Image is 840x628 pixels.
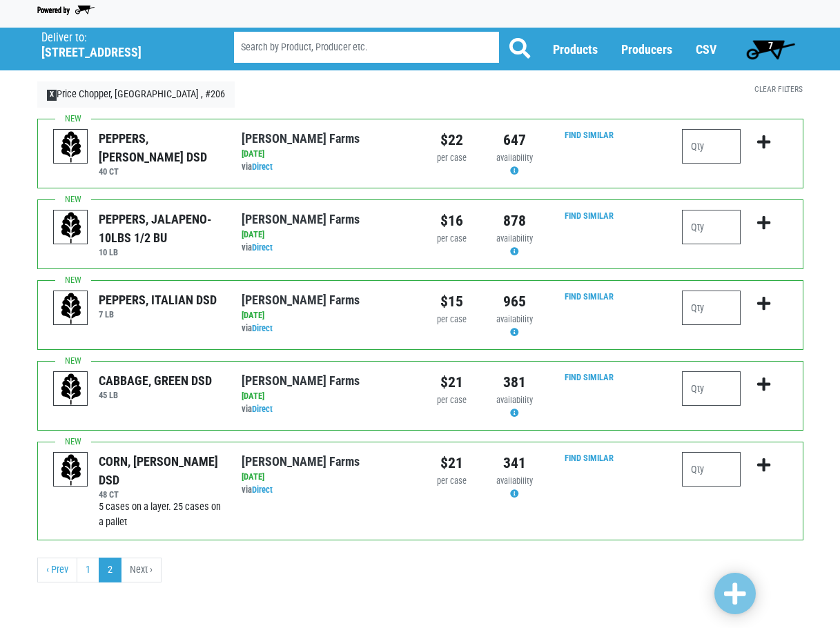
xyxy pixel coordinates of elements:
[496,233,533,244] span: availability
[54,130,88,164] img: placeholder-variety-43d6402dacf2d531de610a020419775a.svg
[431,452,473,474] div: $21
[740,35,801,63] a: 7
[41,28,209,60] span: Price Chopper, Rome , #206 (1790 Black River Blvd, Rome, NY 13440, USA)
[242,161,409,174] div: via
[252,484,273,495] a: Direct
[37,81,235,108] a: XPrice Chopper, [GEOGRAPHIC_DATA] , #206
[682,452,741,487] input: Qty
[37,558,77,582] a: previous
[41,31,199,45] p: Deliver to:
[431,475,473,488] div: per case
[77,558,99,582] a: 1
[496,395,533,405] span: availability
[565,453,614,463] a: Find Similar
[494,129,536,151] div: 647
[242,242,409,255] div: via
[242,228,409,242] div: [DATE]
[252,323,273,333] a: Direct
[242,322,409,335] div: via
[565,372,614,382] a: Find Similar
[431,371,473,393] div: $21
[99,247,221,257] h6: 10 LB
[99,371,212,390] div: CABBAGE, GREEN DSD
[54,210,88,245] img: placeholder-variety-43d6402dacf2d531de610a020419775a.svg
[682,291,741,325] input: Qty
[431,210,473,232] div: $16
[99,558,121,582] a: 2
[494,371,536,393] div: 381
[494,452,536,474] div: 341
[431,291,473,313] div: $15
[565,130,614,140] a: Find Similar
[242,403,409,416] div: via
[54,453,88,487] img: placeholder-variety-43d6402dacf2d531de610a020419775a.svg
[431,233,473,246] div: per case
[252,242,273,253] a: Direct
[47,90,57,101] span: X
[754,84,803,94] a: Clear Filters
[431,313,473,326] div: per case
[54,291,88,326] img: placeholder-variety-43d6402dacf2d531de610a020419775a.svg
[431,152,473,165] div: per case
[682,210,741,244] input: Qty
[242,212,360,226] a: [PERSON_NAME] Farms
[99,501,221,528] span: 5 cases on a layer. 25 cases on a pallet
[621,42,672,57] a: Producers
[682,371,741,406] input: Qty
[99,210,221,247] div: PEPPERS, JALAPENO- 10LBS 1/2 BU
[252,404,273,414] a: Direct
[242,484,409,497] div: via
[494,291,536,313] div: 965
[431,394,473,407] div: per case
[553,42,598,57] a: Products
[565,210,614,221] a: Find Similar
[242,148,409,161] div: [DATE]
[496,153,533,163] span: availability
[496,475,533,486] span: availability
[496,314,533,324] span: availability
[431,129,473,151] div: $22
[41,45,199,60] h5: [STREET_ADDRESS]
[494,210,536,232] div: 878
[99,489,221,500] h6: 48 CT
[37,558,803,582] nav: pager
[242,309,409,322] div: [DATE]
[242,454,360,469] a: [PERSON_NAME] Farms
[242,293,360,307] a: [PERSON_NAME] Farms
[696,42,716,57] a: CSV
[252,161,273,172] a: Direct
[768,40,773,51] span: 7
[99,129,221,166] div: PEPPERS, [PERSON_NAME] DSD
[242,390,409,403] div: [DATE]
[37,6,95,15] img: Powered by Big Wheelbarrow
[242,373,360,388] a: [PERSON_NAME] Farms
[234,32,499,63] input: Search by Product, Producer etc.
[99,166,221,177] h6: 40 CT
[242,131,360,146] a: [PERSON_NAME] Farms
[242,471,409,484] div: [DATE]
[99,452,221,489] div: CORN, [PERSON_NAME] DSD
[99,309,217,320] h6: 7 LB
[565,291,614,302] a: Find Similar
[54,372,88,406] img: placeholder-variety-43d6402dacf2d531de610a020419775a.svg
[99,390,212,400] h6: 45 LB
[99,291,217,309] div: PEPPERS, ITALIAN DSD
[682,129,741,164] input: Qty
